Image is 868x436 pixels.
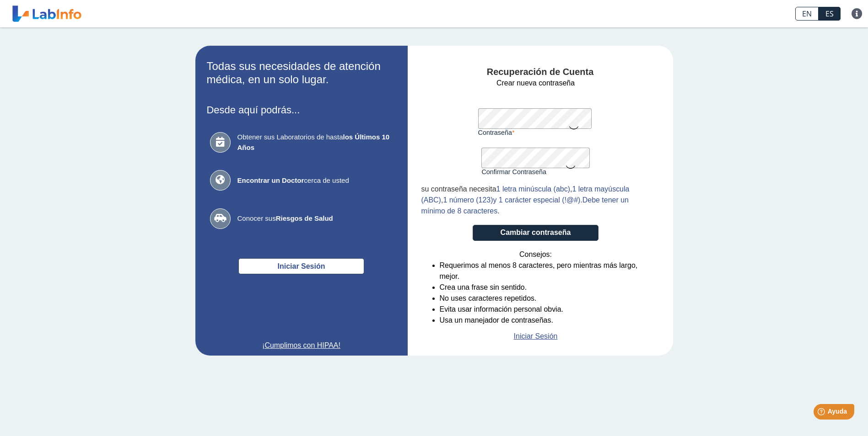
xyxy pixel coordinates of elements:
[237,213,393,224] span: Conocer sus
[237,132,393,153] span: Obtener sus Laboratorios de hasta
[421,185,496,193] span: su contraseña necesita
[795,7,819,21] a: EN
[496,78,575,89] span: Crear nueva contraseña
[237,176,304,184] b: Encontrar un Doctor
[787,400,858,426] iframe: Help widget launcher
[443,196,493,204] span: 1 número (123)
[440,260,650,282] li: Requerimos al menos 8 caracteres, pero mientras más largo, mejor.
[440,282,650,293] li: Crea una frase sin sentido.
[440,293,650,304] li: No uses caracteres repetidos.
[440,304,650,315] li: Evita usar información personal obvia.
[207,340,396,351] a: ¡Cumplimos con HIPAA!
[237,175,393,186] span: cerca de usted
[496,185,570,193] span: 1 letra minúscula (abc)
[207,104,396,116] h3: Desde aquí podrás...
[478,129,593,136] label: Contraseña
[421,67,659,78] h4: Recuperación de Cuenta
[207,60,396,86] h2: Todas sus necesidades de atención médica, en un solo lugar.
[514,331,558,342] a: Iniciar Sesión
[473,225,598,241] button: Cambiar contraseña
[276,214,333,222] b: Riesgos de Salud
[819,7,841,21] a: ES
[237,133,390,151] b: los Últimos 10 Años
[519,249,552,260] span: Consejos:
[440,315,650,326] li: Usa un manejador de contraseñas.
[421,184,650,217] div: , , . .
[493,196,580,204] span: y 1 carácter especial (!@#)
[238,258,364,274] button: Iniciar Sesión
[481,168,589,175] label: Confirmar Contraseña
